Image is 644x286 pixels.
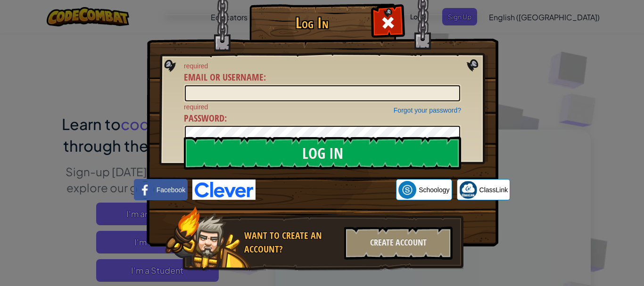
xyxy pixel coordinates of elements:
[244,229,339,256] div: Want to create an account?
[184,61,461,71] span: required
[394,106,461,114] a: Forgot your password?
[479,185,508,195] span: ClassLink
[344,227,453,260] div: Create Account
[184,112,224,124] span: Password
[184,137,461,170] input: Log In
[419,185,449,195] span: Schoology
[459,181,477,199] img: classlink-logo-small.png
[252,15,372,31] h1: Log In
[136,181,154,199] img: facebook_small.png
[184,71,266,84] label: :
[192,180,256,200] img: clever-logo-blue.png
[184,102,461,112] span: required
[256,180,396,200] iframe: Sign in with Google Button
[398,181,416,199] img: schoology.png
[184,71,264,83] span: Email or Username
[184,112,227,125] label: :
[157,185,185,195] span: Facebook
